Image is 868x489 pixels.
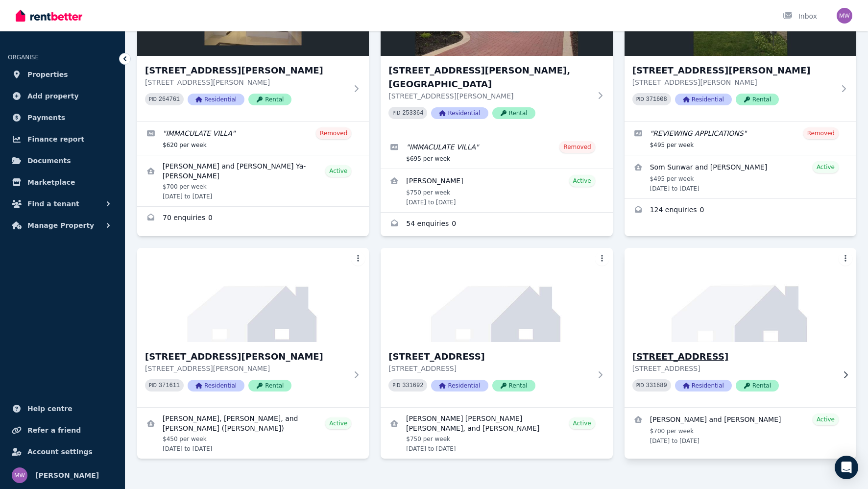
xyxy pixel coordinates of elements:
[675,94,732,105] span: Residential
[12,467,27,483] img: May Wong
[248,380,291,391] span: Rental
[839,252,852,266] button: More options
[27,446,93,458] span: Account settings
[625,155,856,198] a: View details for Som Sunwar and Tshering Yangzom
[625,408,856,451] a: View details for Teagan McGrath and Dale Brown
[137,248,369,407] a: 22B Constance St, Yokine[STREET_ADDRESS][PERSON_NAME][STREET_ADDRESS][PERSON_NAME]PID 371611Resid...
[8,194,117,214] button: Find a tenant
[8,172,117,192] a: Marketplace
[835,456,858,479] div: Open Intercom Messenger
[632,350,835,364] h3: [STREET_ADDRESS]
[636,383,644,388] small: PID
[736,380,779,391] span: Rental
[381,248,612,342] img: 31A Narrung Way, Nollamara
[27,69,68,80] span: Properties
[27,133,84,145] span: Finance report
[27,112,65,123] span: Payments
[145,64,347,77] h3: [STREET_ADDRESS][PERSON_NAME]
[137,408,369,459] a: View details for Mei Wang, Qingsong Wang, and Zipeng Wang (Hunter)
[8,108,117,127] a: Payments
[381,169,612,212] a: View details for Louise Michels
[27,403,72,415] span: Help centre
[837,8,852,24] img: May Wong
[783,11,817,21] div: Inbox
[149,97,157,102] small: PID
[145,77,347,87] p: [STREET_ADDRESS][PERSON_NAME]
[388,364,591,373] p: [STREET_ADDRESS]
[149,383,157,388] small: PID
[16,8,82,23] img: RentBetter
[595,252,609,266] button: More options
[381,248,612,407] a: 31A Narrung Way, Nollamara[STREET_ADDRESS][STREET_ADDRESS]PID 331692ResidentialRental
[625,122,856,155] a: Edit listing: REVIEWING APPLICATIONS
[381,408,612,459] a: View details for Sean Francis McGurk, Lauren Elizabeth McLaughlin, and Amy McLaughlin
[388,91,591,101] p: [STREET_ADDRESS][PERSON_NAME]
[388,64,591,91] h3: [STREET_ADDRESS][PERSON_NAME], [GEOGRAPHIC_DATA]
[8,442,117,462] a: Account settings
[159,382,180,389] code: 371611
[8,54,39,61] span: ORGANISE
[351,252,365,266] button: More options
[8,399,117,418] a: Help centre
[35,469,99,481] span: [PERSON_NAME]
[736,94,779,105] span: Rental
[8,129,117,149] a: Finance report
[632,364,835,373] p: [STREET_ADDRESS]
[632,64,835,77] h3: [STREET_ADDRESS][PERSON_NAME]
[27,220,94,231] span: Manage Property
[646,382,667,389] code: 331689
[188,94,244,105] span: Residential
[8,151,117,171] a: Documents
[137,155,369,206] a: View details for Wen-ya Chen and Yesica Ya-Ting Yang
[27,155,71,167] span: Documents
[8,216,117,235] button: Manage Property
[27,90,79,102] span: Add property
[8,420,117,440] a: Refer a friend
[625,199,856,222] a: Enquiries for 22A Constance St, Yokine
[636,97,644,102] small: PID
[8,65,117,84] a: Properties
[8,86,117,106] a: Add property
[145,364,347,373] p: [STREET_ADDRESS][PERSON_NAME]
[388,350,591,364] h3: [STREET_ADDRESS]
[137,248,369,342] img: 22B Constance St, Yokine
[27,176,75,188] span: Marketplace
[381,213,612,236] a: Enquiries for 11C Thurlow Avenue, Yokine
[632,77,835,87] p: [STREET_ADDRESS][PERSON_NAME]
[402,110,423,117] code: 253364
[381,135,612,169] a: Edit listing: IMMACULATE VILLA
[27,424,81,436] span: Refer a friend
[248,94,291,105] span: Rental
[431,380,488,391] span: Residential
[431,107,488,119] span: Residential
[675,380,732,391] span: Residential
[27,198,79,210] span: Find a tenant
[145,350,347,364] h3: [STREET_ADDRESS][PERSON_NAME]
[392,110,400,116] small: PID
[402,382,423,389] code: 331692
[492,380,535,391] span: Rental
[492,107,535,119] span: Rental
[625,248,856,407] a: 31B Narrung Way, Nollamara[STREET_ADDRESS][STREET_ADDRESS]PID 331689ResidentialRental
[188,380,244,391] span: Residential
[392,383,400,388] small: PID
[619,245,862,344] img: 31B Narrung Way, Nollamara
[646,96,667,103] code: 371608
[137,122,369,155] a: Edit listing: IMMACULATE VILLA
[137,207,369,230] a: Enquiries for 4B Rother Place, Nollamara
[159,96,180,103] code: 264761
